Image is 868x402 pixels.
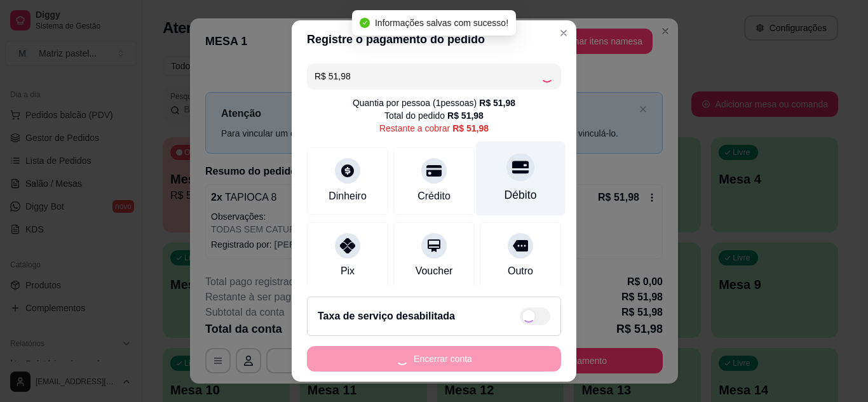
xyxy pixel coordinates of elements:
div: Outro [508,264,533,279]
span: Informações salvas com sucesso! [375,18,508,28]
div: R$ 51,98 [479,97,515,109]
div: Pix [341,264,355,279]
h2: Taxa de serviço desabilitada [318,309,455,324]
div: Loading [541,70,553,83]
div: Restante a cobrar [379,122,489,135]
input: Ex.: hambúrguer de cordeiro [315,64,541,89]
span: check-circle [360,18,370,28]
div: R$ 51,98 [452,122,489,135]
div: Dinheiro [329,189,367,204]
div: Voucher [416,264,453,279]
div: Débito [505,187,537,203]
div: Quantia por pessoa ( 1 pessoas) [353,97,515,109]
div: Crédito [417,189,451,204]
div: Total do pedido [384,109,484,122]
div: R$ 51,98 [447,109,484,122]
button: Close [553,23,574,43]
header: Registre o pagamento do pedido [292,20,576,58]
